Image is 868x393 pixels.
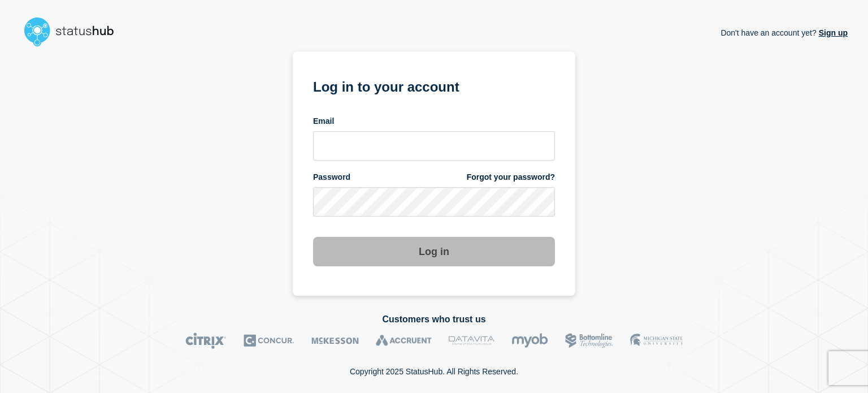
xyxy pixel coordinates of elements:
p: Copyright 2025 StatusHub. All Rights Reserved. [350,367,518,376]
button: Log in [313,237,555,266]
img: Bottomline logo [565,332,613,349]
img: myob logo [511,332,548,349]
img: MSU logo [630,332,683,349]
span: Email [313,116,334,127]
span: Password [313,172,350,183]
h1: Log in to your account [313,75,555,96]
img: Citrix logo [185,332,227,349]
a: Sign up [817,28,848,37]
img: McKesson logo [311,332,359,349]
input: email input [313,131,555,161]
img: Concur logo [244,332,294,349]
h2: Customers who trust us [20,314,848,325]
input: password input [313,187,555,217]
img: Accruent logo [376,332,432,349]
img: StatusHub logo [20,14,128,50]
img: DataVita logo [449,332,494,349]
a: Forgot your password? [467,172,555,183]
p: Don't have an account yet? [721,19,848,46]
